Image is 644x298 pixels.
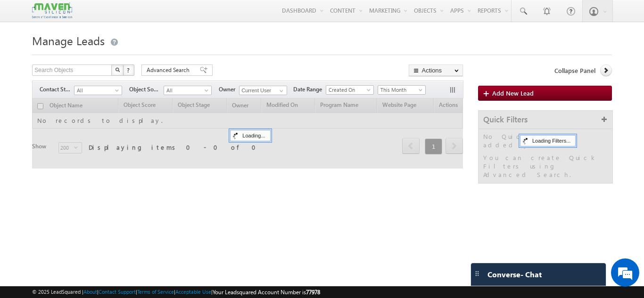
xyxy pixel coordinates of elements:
[32,33,105,48] span: Manage Leads
[293,85,326,94] span: Date Range
[99,289,136,295] a: Contact Support
[239,86,287,95] input: Type to Search
[306,289,320,296] span: 77978
[123,64,134,76] button: ?
[137,289,174,295] a: Terms of Service
[32,288,320,297] span: © 2025 LeadSquared | | | | |
[378,85,426,95] a: This Month
[127,66,131,74] span: ?
[175,289,211,295] a: Acceptable Use
[40,85,74,94] span: Contact Stage
[115,67,120,72] img: Search
[164,86,209,95] span: All
[326,86,371,94] span: Created On
[274,86,286,96] a: Show All Items
[378,86,423,94] span: This Month
[164,86,212,95] a: All
[74,86,119,95] span: All
[409,64,463,76] button: Actions
[83,289,97,295] a: About
[492,89,534,97] span: Add New Lead
[32,2,72,19] img: Custom Logo
[230,130,270,141] div: Loading...
[326,85,374,95] a: Created On
[213,289,320,296] span: Your Leadsquared Account Number is
[487,270,542,279] span: Converse - Chat
[74,86,122,95] a: All
[147,66,192,74] span: Advanced Search
[219,85,239,94] span: Owner
[473,270,481,277] img: carter-drag
[554,66,595,75] span: Collapse Panel
[129,85,164,94] span: Object Source
[520,135,576,146] div: Loading Filters...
